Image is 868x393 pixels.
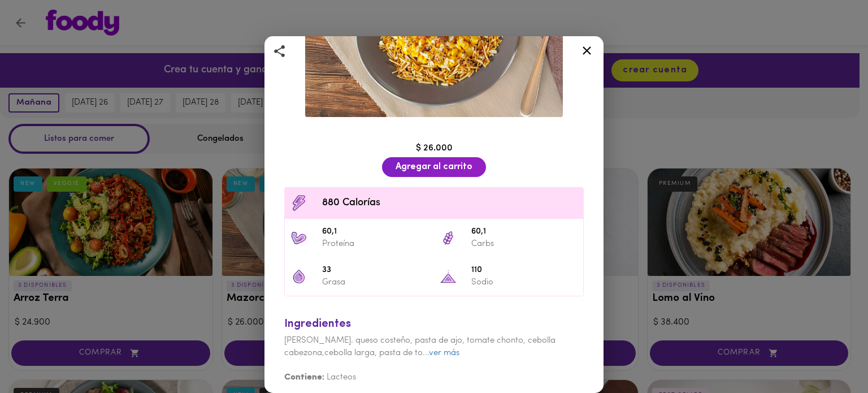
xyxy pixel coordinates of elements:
button: Agregar al carrito [382,157,486,177]
p: Grasa [322,277,428,288]
img: 60,1 Carbs [440,230,457,247]
span: Agregar al carrito [396,162,472,172]
div: $ 26.000 [279,142,589,155]
img: 110 Sodio [440,268,457,285]
div: Ingredientes [284,316,584,332]
a: ver más [429,349,459,357]
span: 60,1 [322,226,428,239]
p: Proteína [322,238,428,250]
div: Lacteos [284,359,584,383]
span: 33 [322,264,428,277]
span: 60,1 [471,226,578,239]
img: 33 Grasa [290,268,307,285]
iframe: Messagebird Livechat Widget [802,327,857,382]
span: 110 [471,264,578,277]
p: Carbs [471,238,578,250]
img: 60,1 Proteína [290,230,307,247]
span: 880 Calorías [322,196,578,211]
span: [PERSON_NAME]. queso costeño, pasta de ajo, tomate chonto, cebolla cabezona,cebolla larga, pasta ... [284,336,555,357]
img: Contenido calórico [290,195,307,211]
p: Sodio [471,277,578,288]
b: Contiene: [284,373,324,382]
